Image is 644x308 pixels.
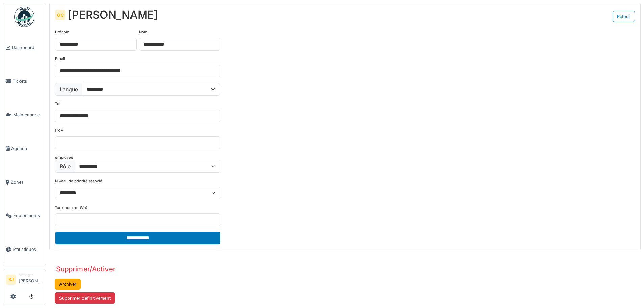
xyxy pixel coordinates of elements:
[55,205,87,211] label: Taux horaire (€/h)
[11,145,43,152] span: Agenda
[6,275,16,285] li: BJ
[3,31,46,64] a: Dashboard
[3,165,46,199] a: Zones
[11,179,43,185] span: Zones
[14,7,34,27] img: Badge_color-CXgf-gQk.svg
[19,272,43,287] li: [PERSON_NAME]
[55,10,65,20] div: GC
[55,101,62,107] label: Tél.
[13,112,43,118] span: Maintenance
[3,98,46,132] a: Maintenance
[13,78,43,85] span: Tickets
[3,64,46,98] a: Tickets
[55,160,75,173] label: Rôle
[68,8,158,21] div: [PERSON_NAME]
[56,265,116,273] h3: Supprimer/Activer
[55,56,65,62] label: Email
[613,11,635,22] a: Retour
[55,178,102,184] label: Niveau de priorité associé
[3,199,46,232] a: Équipements
[19,272,43,277] div: Manager
[6,272,43,288] a: BJ Manager[PERSON_NAME]
[3,233,46,266] a: Statistiques
[55,292,115,304] button: Supprimer définitivement
[55,128,64,134] label: GSM
[139,29,147,35] label: Nom
[13,212,43,219] span: Équipements
[55,83,82,96] label: Langue
[55,29,220,244] form: employee
[12,44,43,51] span: Dashboard
[55,279,81,290] button: Archiver
[55,29,69,35] label: Prénom
[13,246,43,253] span: Statistiques
[3,132,46,165] a: Agenda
